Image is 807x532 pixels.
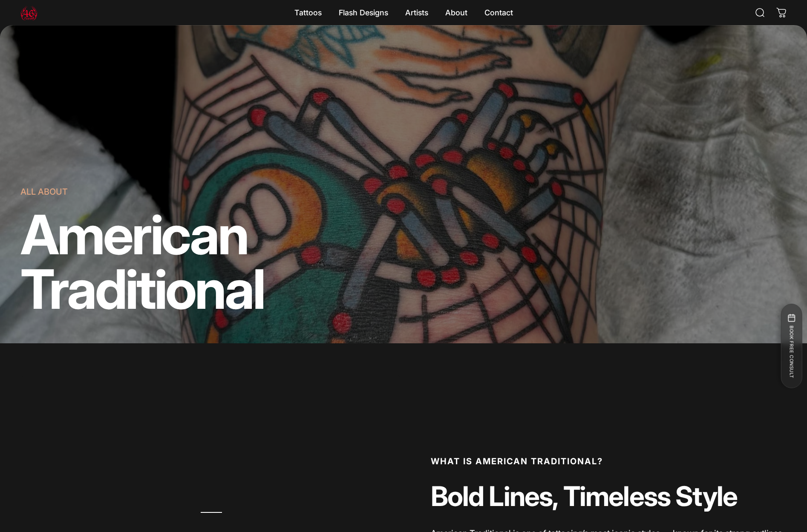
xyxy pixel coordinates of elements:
animate-element: Traditional [20,262,264,316]
a: 0 items [772,3,791,22]
animate-element: American [20,207,248,262]
button: BOOK FREE CONSULT [781,304,802,388]
a: Contact [476,4,522,22]
nav: Primary [286,4,522,22]
p: What is American Traditional? [431,457,787,466]
animate-element: Lines, [489,483,558,510]
animate-element: Style [675,483,737,510]
strong: ALL ABOUT [20,187,68,197]
summary: About [437,4,476,22]
animate-element: Timeless [563,483,670,510]
summary: Flash Designs [330,4,397,22]
summary: Artists [397,4,437,22]
animate-element: Bold [431,483,484,510]
summary: Tattoos [286,4,330,22]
